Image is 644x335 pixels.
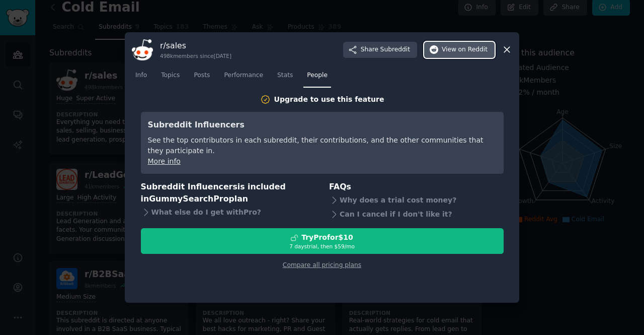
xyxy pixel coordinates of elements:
[190,68,213,88] a: Posts
[274,94,384,105] div: Upgrade to use this feature
[458,45,488,54] span: on Reddit
[303,68,331,88] a: People
[442,45,488,54] span: View
[329,193,504,207] div: Why does a trial cost money?
[307,71,328,80] span: People
[141,206,315,220] div: What else do I get with Pro ?
[277,71,293,80] span: Stats
[149,194,228,204] span: GummySearch Pro
[141,243,503,250] div: 7 days trial, then $ 59 /mo
[148,119,497,131] h3: Subreddit Influencers
[157,68,183,88] a: Topics
[160,40,231,51] h3: r/ sales
[194,71,210,80] span: Posts
[135,71,147,80] span: Info
[283,261,361,269] a: Compare all pricing plans
[160,52,231,59] div: 498k members since [DATE]
[161,71,180,80] span: Topics
[148,157,181,165] a: More info
[132,39,153,60] img: sales
[224,71,263,80] span: Performance
[329,181,504,193] h3: FAQs
[141,181,315,206] h3: Subreddit Influencers is included in plan
[148,135,497,156] div: See the top contributors in each subreddit, their contributions, and the other communities that t...
[329,207,504,221] div: Can I cancel if I don't like it?
[301,232,353,243] div: Try Pro for $10
[274,68,296,88] a: Stats
[361,45,410,54] span: Share
[132,68,150,88] a: Info
[141,228,504,254] button: TryProfor$107 daystrial, then $59/mo
[343,42,417,58] button: ShareSubreddit
[220,68,267,88] a: Performance
[424,42,495,58] button: Viewon Reddit
[380,45,410,54] span: Subreddit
